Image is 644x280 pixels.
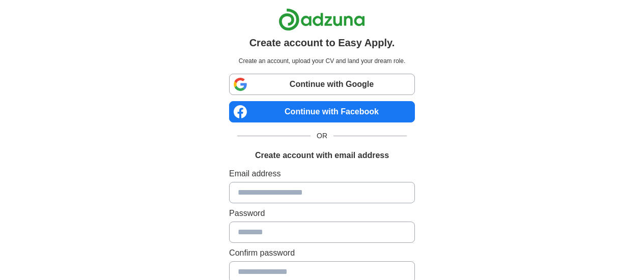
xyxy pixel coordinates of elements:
[229,207,415,220] label: Password
[311,131,333,141] span: OR
[229,74,415,95] a: Continue with Google
[278,8,365,31] img: Adzuna logo
[231,56,413,66] p: Create an account, upload your CV and land your dream role.
[229,168,415,180] label: Email address
[229,247,415,259] label: Confirm password
[229,101,415,122] a: Continue with Facebook
[255,149,389,162] h1: Create account with email address
[249,35,395,50] h1: Create account to Easy Apply.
